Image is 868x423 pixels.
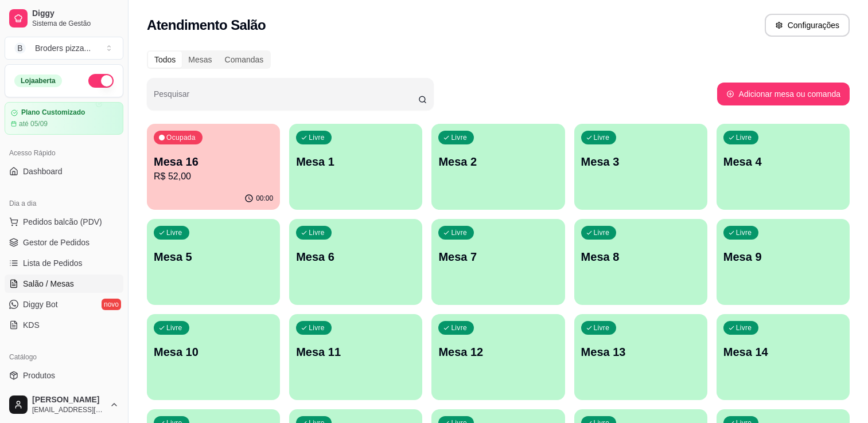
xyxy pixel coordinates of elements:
[717,83,850,105] button: Adicionar mesa ou comanda
[21,108,85,117] article: Plano Customizado
[23,299,58,310] span: Diggy Bot
[154,170,273,183] p: R$ 52,00
[148,52,182,68] div: Todos
[431,219,565,305] button: LivreMesa 7
[88,74,114,88] button: Alterar Status
[23,216,102,228] span: Pedidos balcão (PDV)
[147,314,280,400] button: LivreMesa 10
[309,323,325,332] p: Livre
[5,391,123,418] button: [PERSON_NAME][EMAIL_ADDRESS][DOMAIN_NAME]
[256,194,273,203] p: 00:00
[438,344,558,360] p: Mesa 12
[5,144,123,162] div: Acesso Rápido
[5,233,123,252] a: Gestor de Pedidos
[32,19,119,28] span: Sistema de Gestão
[23,370,55,381] span: Produtos
[594,133,610,142] p: Livre
[736,133,752,142] p: Livre
[154,93,418,104] input: Pesquisar
[5,102,123,135] a: Plano Customizadoaté 05/09
[166,228,182,237] p: Livre
[5,275,123,293] a: Salão / Mesas
[574,124,707,210] button: LivreMesa 3
[166,133,196,142] p: Ocupada
[154,249,273,265] p: Mesa 5
[309,228,325,237] p: Livre
[23,237,89,248] span: Gestor de Pedidos
[5,213,123,231] button: Pedidos balcão (PDV)
[154,344,273,360] p: Mesa 10
[35,42,91,54] div: Broders pizza ...
[5,348,123,366] div: Catálogo
[289,219,422,305] button: LivreMesa 6
[23,257,83,269] span: Lista de Pedidos
[717,314,850,400] button: LivreMesa 14
[32,405,105,414] span: [EMAIL_ADDRESS][DOMAIN_NAME]
[296,154,415,170] p: Mesa 1
[438,249,558,265] p: Mesa 7
[147,219,280,305] button: LivreMesa 5
[23,278,74,289] span: Salão / Mesas
[5,5,123,32] a: DiggySistema de Gestão
[309,133,325,142] p: Livre
[5,194,123,213] div: Dia a dia
[765,14,850,37] button: Configurações
[147,16,266,34] h2: Atendimento Salão
[736,323,752,332] p: Livre
[5,37,123,60] button: Select a team
[723,249,843,265] p: Mesa 9
[14,75,62,87] div: Loja aberta
[296,344,415,360] p: Mesa 11
[14,42,26,54] span: B
[717,124,850,210] button: LivreMesa 4
[594,323,610,332] p: Livre
[723,154,843,170] p: Mesa 4
[23,166,63,177] span: Dashboard
[451,323,467,332] p: Livre
[451,228,467,237] p: Livre
[5,316,123,334] a: KDS
[166,323,182,332] p: Livre
[594,228,610,237] p: Livre
[574,314,707,400] button: LivreMesa 13
[736,228,752,237] p: Livre
[32,395,105,405] span: [PERSON_NAME]
[296,249,415,265] p: Mesa 6
[438,154,558,170] p: Mesa 2
[574,219,707,305] button: LivreMesa 8
[581,344,700,360] p: Mesa 13
[5,254,123,272] a: Lista de Pedidos
[5,162,123,181] a: Dashboard
[32,9,119,19] span: Diggy
[219,52,270,68] div: Comandas
[147,124,280,210] button: OcupadaMesa 16R$ 52,0000:00
[451,133,467,142] p: Livre
[717,219,850,305] button: LivreMesa 9
[431,314,565,400] button: LivreMesa 12
[5,366,123,385] a: Produtos
[289,124,422,210] button: LivreMesa 1
[5,295,123,314] a: Diggy Botnovo
[289,314,422,400] button: LivreMesa 11
[23,319,40,331] span: KDS
[581,249,700,265] p: Mesa 8
[723,344,843,360] p: Mesa 14
[431,124,565,210] button: LivreMesa 2
[19,119,48,128] article: até 05/09
[581,154,700,170] p: Mesa 3
[182,52,218,68] div: Mesas
[154,154,273,170] p: Mesa 16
